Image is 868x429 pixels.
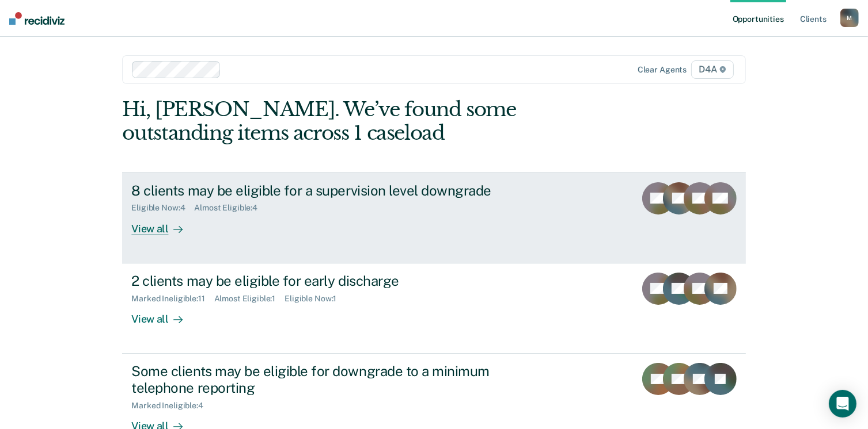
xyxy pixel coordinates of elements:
[131,213,196,235] div: View all
[829,390,856,417] div: Open Intercom Messenger
[840,9,859,27] button: M
[9,12,65,25] img: Recidiviz
[131,363,536,396] div: Some clients may be eligible for downgrade to a minimum telephone reporting
[131,294,214,304] div: Marked Ineligible : 11
[214,294,285,304] div: Almost Eligible : 1
[131,273,536,289] div: 2 clients may be eligible for early discharge
[638,65,687,75] div: Clear agents
[122,98,621,145] div: Hi, [PERSON_NAME]. We’ve found some outstanding items across 1 caseload
[122,173,745,263] a: 8 clients may be eligible for a supervision level downgradeEligible Now:4Almost Eligible:4View all
[194,203,267,213] div: Almost Eligible : 4
[122,263,745,354] a: 2 clients may be eligible for early dischargeMarked Ineligible:11Almost Eligible:1Eligible Now:1V...
[691,60,733,79] span: D4A
[131,182,536,199] div: 8 clients may be eligible for a supervision level downgrade
[131,203,194,213] div: Eligible Now : 4
[131,303,196,325] div: View all
[285,294,346,304] div: Eligible Now : 1
[131,401,212,411] div: Marked Ineligible : 4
